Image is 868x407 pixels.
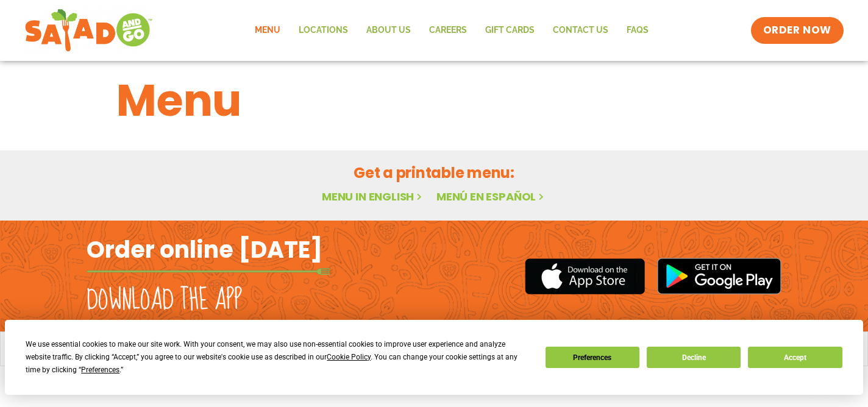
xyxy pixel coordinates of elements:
h2: Get a printable menu: [116,162,752,183]
a: ORDER NOW [751,17,844,44]
img: google_play [657,258,781,294]
span: Cookie Policy [327,353,371,361]
button: Preferences [546,347,639,368]
a: Locations [290,16,357,44]
h1: Menu [116,68,752,133]
span: ORDER NOW [763,23,831,38]
h2: Order online [DATE] [87,235,322,264]
a: Menu in English [322,189,424,204]
span: Preferences [81,366,119,374]
a: Contact Us [544,16,617,44]
button: Decline [647,347,741,368]
a: FAQs [617,16,658,44]
img: appstore [525,257,645,296]
a: About Us [357,16,420,44]
a: GIFT CARDS [476,16,544,44]
h2: Download the app [87,283,242,317]
img: fork [87,268,330,275]
button: Accept [748,347,842,368]
a: Menu [246,16,290,44]
img: new-SAG-logo-768×292 [24,6,153,55]
a: Menú en español [436,189,546,204]
a: Careers [420,16,476,44]
div: We use essential cookies to make our site work. With your consent, we may also use non-essential ... [26,338,530,377]
div: Cookie Consent Prompt [5,320,863,395]
nav: Menu [246,16,658,44]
